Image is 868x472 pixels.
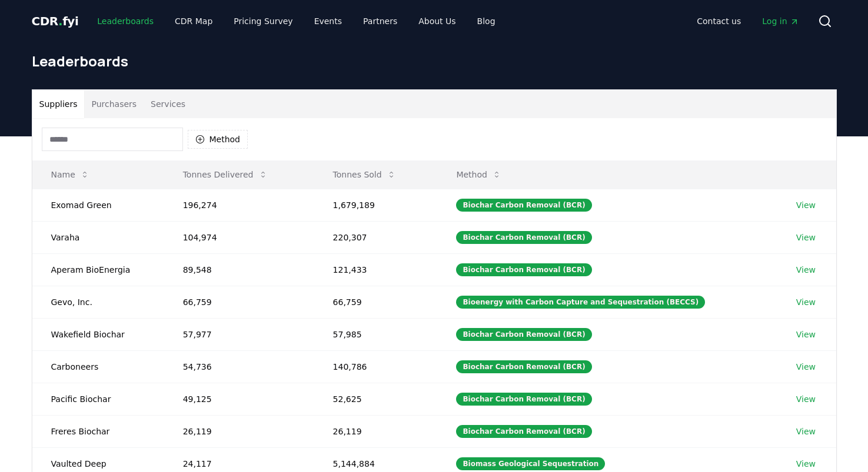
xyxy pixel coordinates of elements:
[796,393,816,405] a: View
[224,11,302,32] a: Pricing Survey
[84,90,144,118] button: Purchasers
[32,253,164,286] td: Aperam BioEnergia
[314,221,438,253] td: 220,307
[32,286,164,318] td: Gevo, Inc.
[409,11,465,32] a: About Us
[753,11,808,32] a: Log in
[456,296,705,309] div: Bioenergy with Carbon Capture and Sequestration (BECCS)
[305,11,351,32] a: Events
[796,458,816,470] a: View
[687,11,808,32] nav: Main
[188,130,248,149] button: Method
[32,350,164,383] td: Carboneers
[456,199,591,212] div: Biochar Carbon Removal (BCR)
[32,14,79,28] span: CDR fyi
[456,328,591,341] div: Biochar Carbon Removal (BCR)
[88,11,163,32] a: Leaderboards
[456,393,591,406] div: Biochar Carbon Removal (BCR)
[456,425,591,438] div: Biochar Carbon Removal (BCR)
[164,286,314,318] td: 66,759
[32,221,164,253] td: Varaha
[796,361,816,373] a: View
[796,264,816,276] a: View
[314,253,438,286] td: 121,433
[164,189,314,221] td: 196,274
[314,189,438,221] td: 1,679,189
[144,90,192,118] button: Services
[32,189,164,221] td: Exomad Green
[796,199,816,211] a: View
[314,286,438,318] td: 66,759
[174,163,277,186] button: Tonnes Delivered
[88,11,504,32] nav: Main
[314,318,438,350] td: 57,985
[796,232,816,243] a: View
[456,360,591,373] div: Biochar Carbon Removal (BCR)
[42,163,99,186] button: Name
[164,415,314,447] td: 26,119
[314,350,438,383] td: 140,786
[354,11,407,32] a: Partners
[164,383,314,415] td: 49,125
[796,296,816,308] a: View
[468,11,505,32] a: Blog
[164,318,314,350] td: 57,977
[32,415,164,447] td: Freres Biochar
[164,350,314,383] td: 54,736
[32,13,79,29] a: CDR.fyi
[796,426,816,437] a: View
[164,253,314,286] td: 89,548
[456,231,591,244] div: Biochar Carbon Removal (BCR)
[164,221,314,253] td: 104,974
[314,415,438,447] td: 26,119
[32,90,85,118] button: Suppliers
[32,318,164,350] td: Wakefield Biochar
[447,163,511,186] button: Method
[165,11,222,32] a: CDR Map
[762,15,799,27] span: Log in
[58,14,62,28] span: .
[687,11,750,32] a: Contact us
[456,457,605,470] div: Biomass Geological Sequestration
[32,52,837,71] h1: Leaderboards
[32,383,164,415] td: Pacific Biochar
[796,329,816,340] a: View
[324,163,405,186] button: Tonnes Sold
[456,263,591,276] div: Biochar Carbon Removal (BCR)
[314,383,438,415] td: 52,625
